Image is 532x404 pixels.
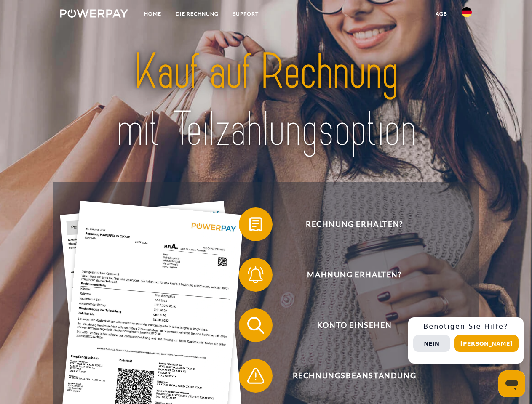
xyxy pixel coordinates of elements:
a: agb [428,6,454,21]
a: Home [137,6,168,21]
img: qb_bell.svg [245,264,266,285]
button: Rechnungsbeanstandung [239,359,458,393]
button: Rechnung erhalten? [239,207,458,241]
h3: Benötigen Sie Hilfe? [413,322,519,331]
button: Nein [413,335,450,352]
img: logo-powerpay-white.svg [60,9,128,18]
a: DIE RECHNUNG [168,6,226,21]
span: Rechnung erhalten? [251,207,457,241]
button: Konto einsehen [239,308,458,342]
span: Rechnungsbeanstandung [251,359,457,393]
span: Konto einsehen [251,308,457,342]
button: Mahnung erhalten? [239,258,458,292]
img: qb_warning.svg [245,365,266,386]
a: SUPPORT [226,6,266,21]
button: [PERSON_NAME] [454,335,519,352]
span: Mahnung erhalten? [251,258,457,292]
img: de [462,7,472,17]
iframe: Schaltfläche zum Öffnen des Messaging-Fensters [498,370,525,397]
img: qb_search.svg [245,315,266,336]
img: title-powerpay_de.svg [80,40,452,161]
img: qb_bill.svg [245,214,266,235]
div: Schnellhilfe [408,317,524,364]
